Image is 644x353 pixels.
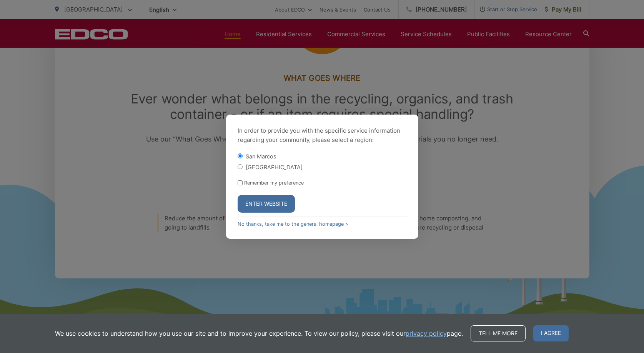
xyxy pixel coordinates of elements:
[244,180,304,186] label: Remember my preference
[406,329,447,338] a: privacy policy
[55,329,463,338] p: We use cookies to understand how you use our site and to improve your experience. To view our pol...
[238,126,407,145] p: In order to provide you with the specific service information regarding your community, please se...
[471,325,526,341] a: Tell me more
[246,153,276,160] label: San Marcos
[246,164,303,170] label: [GEOGRAPHIC_DATA]
[238,221,348,227] a: No thanks, take me to the general homepage >
[238,195,295,213] button: Enter Website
